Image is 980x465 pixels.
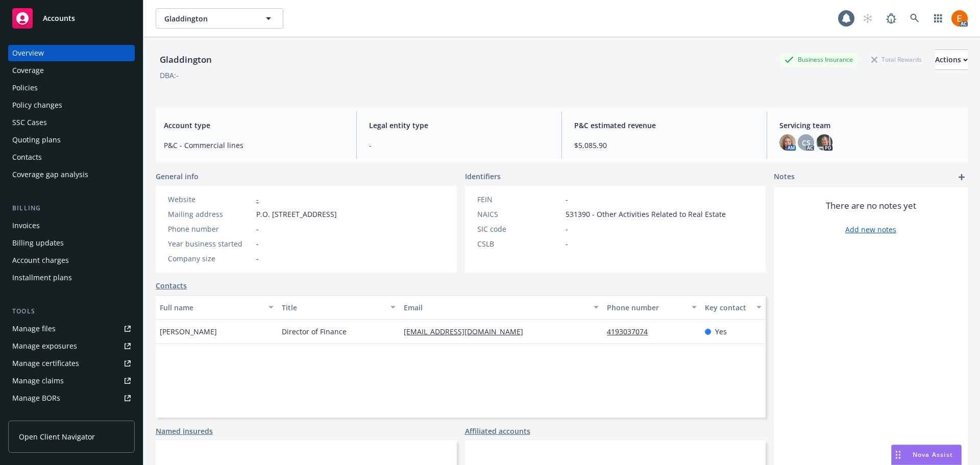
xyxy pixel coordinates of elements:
[8,80,135,96] a: Policies
[8,4,135,33] a: Accounts
[8,338,135,354] a: Manage exposures
[256,253,259,264] span: -
[12,338,77,354] div: Manage exposures
[8,203,135,213] div: Billing
[603,295,700,320] button: Phone number
[715,326,727,337] span: Yes
[156,426,213,436] a: Named insureds
[369,120,549,131] span: Legal entity type
[12,132,61,148] div: Quoting plans
[8,217,135,234] a: Invoices
[12,252,69,268] div: Account charges
[845,224,896,235] a: Add new notes
[574,140,754,151] span: $5,085.90
[168,253,252,264] div: Company size
[19,431,95,442] span: Open Client Navigator
[881,8,901,29] a: Report a Bug
[156,8,283,29] button: Gladdington
[164,13,253,24] span: Gladdington
[256,209,337,219] span: P.O. [STREET_ADDRESS]
[8,235,135,251] a: Billing updates
[477,224,561,234] div: SIC code
[12,270,72,286] div: Installment plans
[935,50,968,70] button: Actions
[156,295,278,320] button: Full name
[369,140,549,151] span: -
[465,171,501,182] span: Identifiers
[8,373,135,389] a: Manage claims
[164,120,344,131] span: Account type
[913,450,953,459] span: Nova Assist
[566,238,568,249] span: -
[8,114,135,131] a: SSC Cases
[12,97,62,113] div: Policy changes
[8,306,135,316] div: Tools
[164,140,344,151] span: P&C - Commercial lines
[607,327,656,336] a: 4193037074
[12,166,88,183] div: Coverage gap analysis
[282,302,384,313] div: Title
[928,8,948,29] a: Switch app
[857,8,878,29] a: Start snowing
[477,238,561,249] div: CSLB
[892,445,904,464] div: Drag to move
[8,355,135,372] a: Manage certificates
[12,355,79,372] div: Manage certificates
[8,45,135,61] a: Overview
[802,137,811,148] span: CS
[400,295,603,320] button: Email
[607,302,685,313] div: Phone number
[156,171,199,182] span: General info
[256,224,259,234] span: -
[168,238,252,249] div: Year business started
[12,80,38,96] div: Policies
[8,149,135,165] a: Contacts
[8,97,135,113] a: Policy changes
[160,70,179,81] div: DBA: -
[8,407,135,424] a: Summary of insurance
[465,426,530,436] a: Affiliated accounts
[256,238,259,249] span: -
[955,171,968,183] a: add
[566,194,568,205] span: -
[566,224,568,234] span: -
[904,8,925,29] a: Search
[256,194,259,204] a: -
[12,390,60,406] div: Manage BORs
[866,53,927,66] div: Total Rewards
[12,407,90,424] div: Summary of insurance
[282,326,347,337] span: Director of Finance
[935,50,968,69] div: Actions
[8,390,135,406] a: Manage BORs
[477,209,561,219] div: NAICS
[12,217,40,234] div: Invoices
[8,62,135,79] a: Coverage
[278,295,400,320] button: Title
[779,134,796,151] img: photo
[12,149,42,165] div: Contacts
[160,302,262,313] div: Full name
[8,321,135,337] a: Manage files
[774,171,795,183] span: Notes
[8,166,135,183] a: Coverage gap analysis
[160,326,217,337] span: [PERSON_NAME]
[404,302,587,313] div: Email
[566,209,726,219] span: 531390 - Other Activities Related to Real Estate
[701,295,766,320] button: Key contact
[826,200,916,212] span: There are no notes yet
[12,114,47,131] div: SSC Cases
[951,10,968,27] img: photo
[574,120,754,131] span: P&C estimated revenue
[156,53,216,66] div: Gladdington
[779,53,858,66] div: Business Insurance
[8,252,135,268] a: Account charges
[404,327,531,336] a: [EMAIL_ADDRESS][DOMAIN_NAME]
[705,302,750,313] div: Key contact
[43,14,75,22] span: Accounts
[779,120,960,131] span: Servicing team
[477,194,561,205] div: FEIN
[12,235,64,251] div: Billing updates
[891,445,962,465] button: Nova Assist
[8,132,135,148] a: Quoting plans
